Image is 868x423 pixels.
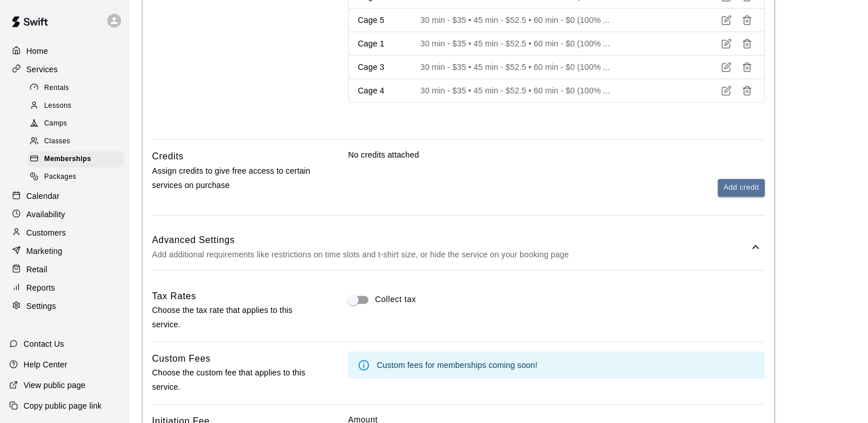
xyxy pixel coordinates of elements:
[44,100,72,112] span: Lessons
[421,38,686,49] p: 30 min - $35 • 45 min - $52.5 • 60 min - $0 (100% ...
[152,366,312,394] p: Choose the custom fee that applies to this service.
[28,98,124,114] div: Lessons
[9,224,120,241] a: Customers
[421,85,686,96] p: 30 min - $35 • 45 min - $52.5 • 60 min - $0 (100% ...
[9,297,120,315] a: Settings
[348,149,765,160] p: No credits attached
[24,400,102,412] p: Copy public page link
[26,209,65,220] p: Availability
[26,64,58,75] p: Services
[28,80,124,96] div: Rentals
[28,133,129,151] a: Classes
[718,179,765,197] button: Add credit
[377,355,538,375] div: Custom fees for memberships coming soon!
[26,190,60,202] p: Calendar
[152,164,312,193] p: Assign credits to give free access to certain services on purchase
[44,83,69,94] span: Rentals
[9,61,120,78] a: Services
[44,136,70,147] span: Classes
[358,61,402,73] p: Cage 3
[28,169,124,185] div: Packages
[152,248,749,262] p: Add additional requirements like restrictions on time slots and t-shirt size, or hide the service...
[24,359,67,370] p: Help Center
[28,134,124,150] div: Classes
[358,38,402,49] p: Cage 1
[421,61,686,73] p: 30 min - $35 • 45 min - $52.5 • 60 min - $0 (100% ...
[44,154,91,165] span: Memberships
[152,303,312,332] p: Choose the tax rate that applies to this service.
[28,97,129,115] a: Lessons
[9,187,120,205] a: Calendar
[421,14,686,26] p: 30 min - $35 • 45 min - $52.5 • 60 min - $0 (100% ...
[28,115,129,133] a: Camps
[24,338,64,350] p: Contact Us
[28,151,124,167] div: Memberships
[28,151,129,169] a: Memberships
[28,79,129,97] a: Rentals
[28,169,129,186] a: Packages
[152,289,196,304] h6: Tax Rates
[152,233,749,248] h6: Advanced Settings
[44,171,76,183] span: Packages
[44,118,67,130] span: Camps
[152,225,765,270] div: Advanced SettingsAdd additional requirements like restrictions on time slots and t-shirt size, or...
[24,379,85,391] p: View public page
[358,85,402,96] p: Cage 4
[26,227,66,238] p: Customers
[9,206,120,223] a: Availability
[152,149,184,164] h6: Credits
[26,300,56,312] p: Settings
[152,351,211,366] h6: Custom Fees
[9,279,120,296] a: Reports
[26,245,63,257] p: Marketing
[26,45,48,57] p: Home
[358,14,402,26] p: Cage 5
[9,261,120,278] a: Retail
[26,282,55,293] p: Reports
[375,293,417,305] span: Collect tax
[9,242,120,260] a: Marketing
[9,42,120,60] a: Home
[26,264,48,275] p: Retail
[28,116,124,132] div: Camps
